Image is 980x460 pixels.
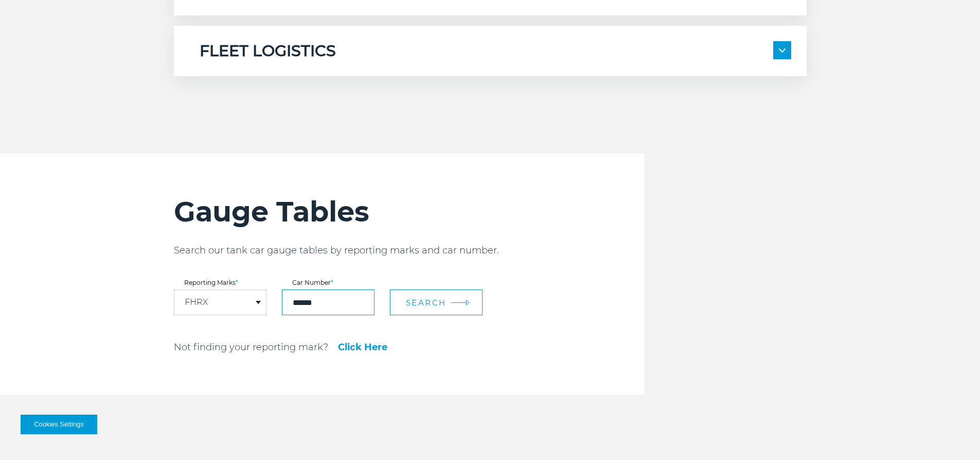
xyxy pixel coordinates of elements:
[390,289,483,315] button: Search arrow arrow
[929,411,980,460] iframe: Chat Widget
[779,48,786,53] img: arrow
[174,195,645,229] h2: Gauge Tables
[466,300,470,305] img: arrow
[185,298,208,306] a: FHRX
[21,415,97,434] button: Cookies Settings
[200,41,336,61] h5: FLEET LOGISTICS
[406,298,447,308] span: Search
[338,343,387,352] a: Click Here
[174,280,266,286] label: Reporting Marks
[174,244,645,257] p: Search our tank car gauge tables by reporting marks and car number.
[282,280,375,286] label: Car Number
[174,341,328,353] p: Not finding your reporting mark?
